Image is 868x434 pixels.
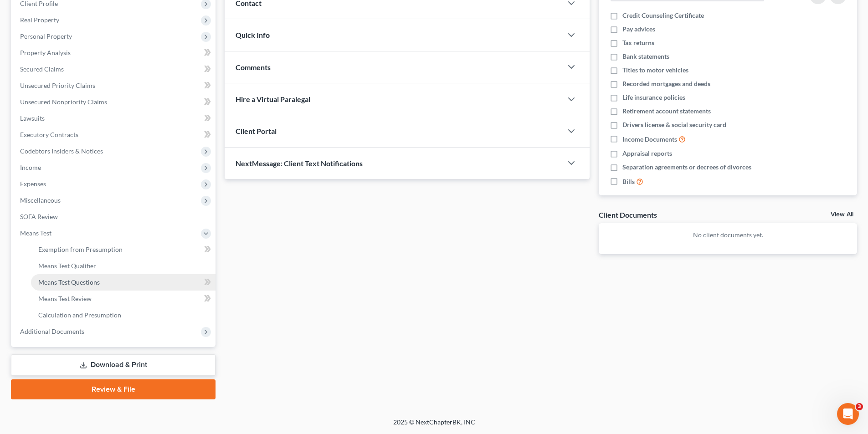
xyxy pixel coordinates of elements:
span: NextMessage: Client Text Notifications [236,159,363,168]
span: SOFA Review [20,213,58,220]
a: Lawsuits [13,110,216,127]
span: Pay advices [622,25,655,34]
span: Codebtors Insiders & Notices [20,147,103,155]
span: Exemption from Presumption [38,245,123,253]
a: View All [831,211,853,218]
a: Executory Contracts [13,127,216,143]
span: Income [20,163,41,171]
span: Personal Property [20,32,72,40]
a: Secured Claims [13,61,216,77]
span: Titles to motor vehicles [622,66,688,75]
span: Unsecured Nonpriority Claims [20,98,107,106]
span: Appraisal reports [622,149,672,158]
a: Means Test Review [31,291,216,307]
span: Client Portal [236,127,277,135]
span: Credit Counseling Certificate [622,11,704,20]
span: Hire a Virtual Paralegal [236,95,310,103]
a: Exemption from Presumption [31,241,216,258]
div: Client Documents [599,210,657,220]
span: Recorded mortgages and deeds [622,79,710,88]
span: Means Test Questions [38,278,100,286]
span: Bank statements [622,52,669,61]
a: Property Analysis [13,45,216,61]
span: Bills [622,177,635,186]
span: Expenses [20,180,46,188]
iframe: Intercom live chat [837,403,859,425]
a: SOFA Review [13,209,216,225]
span: Separation agreements or decrees of divorces [622,163,751,172]
a: Calculation and Presumption [31,307,216,323]
a: Review & File [11,379,216,399]
span: Unsecured Priority Claims [20,82,95,89]
a: Download & Print [11,354,216,376]
div: 2025 © NextChapterBK, INC [175,418,694,434]
span: Miscellaneous [20,196,61,204]
span: Executory Contracts [20,131,78,138]
a: Unsecured Priority Claims [13,77,216,94]
span: Secured Claims [20,65,64,73]
span: Means Test Review [38,295,92,302]
span: Comments [236,63,271,71]
span: Lawsuits [20,114,45,122]
a: Means Test Qualifier [31,258,216,274]
span: Calculation and Presumption [38,311,121,319]
span: 3 [856,403,863,410]
span: Tax returns [622,38,654,47]
span: Income Documents [622,135,677,144]
span: Life insurance policies [622,93,685,102]
span: Real Property [20,16,59,24]
span: Drivers license & social security card [622,120,726,129]
span: Means Test [20,229,51,237]
span: Property Analysis [20,49,71,56]
span: Additional Documents [20,327,84,335]
p: No client documents yet. [606,230,850,240]
span: Means Test Qualifier [38,262,96,270]
span: Retirement account statements [622,107,711,116]
span: Quick Info [236,31,270,39]
a: Unsecured Nonpriority Claims [13,94,216,110]
a: Means Test Questions [31,274,216,291]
